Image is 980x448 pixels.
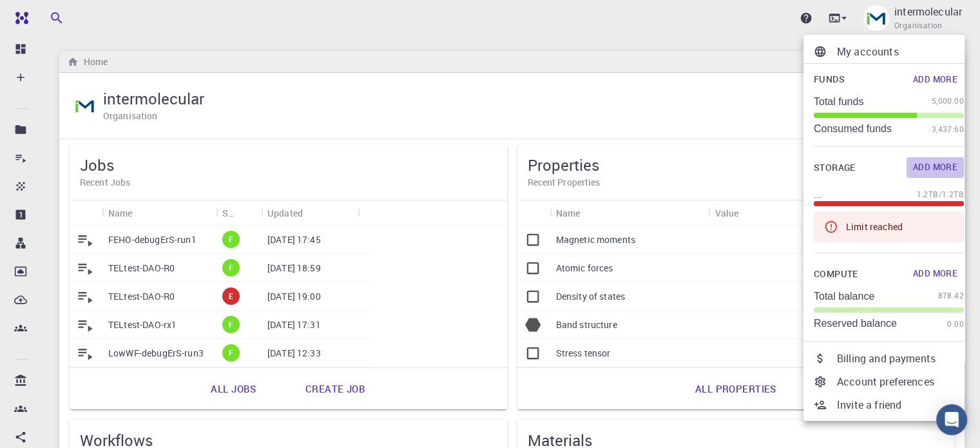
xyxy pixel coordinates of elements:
span: Support [26,9,72,21]
span: 1.2TB [917,188,939,201]
p: Billing and payments [837,351,964,366]
button: Add More [907,264,964,284]
p: Consumed funds [814,123,892,135]
a: Billing and payments [803,347,974,370]
span: 878.42 [938,289,964,302]
p: My accounts [837,44,964,59]
div: Open Intercom Messenger [936,404,967,435]
p: Invite a friend [837,397,964,413]
p: Total funds [814,96,863,108]
span: Compute [814,266,858,282]
span: 1.2TB [942,188,964,201]
a: Account preferences [803,370,974,393]
p: Reserved balance [814,318,897,329]
button: Add More [907,69,964,90]
span: 3,437.60 [932,123,964,136]
a: My accounts [803,40,974,63]
span: 0.00 [947,318,964,331]
div: Limit reached [846,215,903,239]
p: Account preferences [837,374,964,389]
span: / [939,188,942,201]
button: Add More [907,157,964,178]
span: Storage [814,160,856,176]
p: ... [814,188,821,201]
span: Funds [814,72,845,88]
span: 5,000.00 [932,95,964,108]
p: Total balance [814,291,874,302]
